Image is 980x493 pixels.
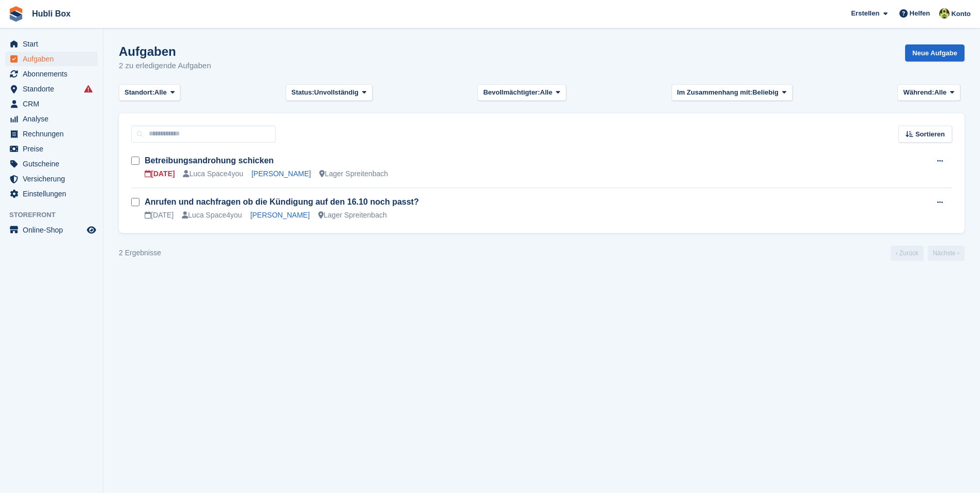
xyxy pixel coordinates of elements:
[119,60,211,72] p: 2 zu erledigende Aufgaben
[5,142,98,156] a: menu
[23,223,85,237] span: Online-Shop
[5,187,98,201] a: menu
[119,84,180,101] button: Standort: Alle
[677,87,753,98] span: Im Zusammenhang mit:
[85,224,98,236] a: Vorschau-Shop
[250,211,309,219] a: [PERSON_NAME]
[5,112,98,126] a: menu
[23,67,85,81] span: Abonnements
[889,245,967,261] nav: Page
[23,52,85,66] span: Aufgaben
[8,6,24,22] img: stora-icon-8386f47178a22dfd0bd8f6a31ec36ba5ce8667c1dd55bd0f319d3a0aa187defe.svg
[934,87,946,98] span: Alle
[23,157,85,171] span: Gutscheine
[23,187,85,201] span: Einstellungen
[319,168,388,179] div: Lager Spreitenbach
[286,84,372,101] button: Status: Unvollständig
[891,245,924,261] a: Vorherige
[23,172,85,186] span: Versicherung
[23,112,85,126] span: Analyse
[23,127,85,141] span: Rechnungen
[28,5,75,22] a: Hubli Box
[23,142,85,156] span: Preise
[183,168,243,179] div: Luca Space4you
[672,84,792,101] button: Im Zusammenhang mit: Beliebig
[939,8,950,19] img: Luca Space4you
[910,8,930,19] span: Helfen
[119,44,211,58] h1: Aufgaben
[5,127,98,141] a: menu
[5,82,98,96] a: menu
[483,87,540,98] span: Bevollmächtigter:
[5,67,98,81] a: menu
[5,157,98,171] a: menu
[23,37,85,51] span: Start
[951,9,971,19] span: Konto
[23,97,85,111] span: CRM
[5,37,98,51] a: menu
[291,87,314,98] span: Status:
[5,97,98,111] a: menu
[119,248,161,258] div: 2 Ergebnisse
[903,87,934,98] span: Während:
[154,87,167,98] span: Alle
[752,87,779,98] span: Beliebig
[5,223,98,237] a: Speisekarte
[145,156,274,165] a: Betreibungsandrohung schicken
[125,87,154,98] span: Standort:
[145,168,175,179] div: [DATE]
[182,210,242,221] div: Luca Space4you
[905,44,965,61] a: Neue Aufgabe
[5,172,98,186] a: menu
[915,129,945,140] span: Sortieren
[477,84,566,101] button: Bevollmächtigter: Alle
[145,210,174,221] div: [DATE]
[318,210,387,221] div: Lager Spreitenbach
[9,210,103,220] span: Storefront
[897,84,960,101] button: Während: Alle
[252,170,311,178] a: [PERSON_NAME]
[851,8,879,19] span: Erstellen
[145,197,419,206] a: Anrufen und nachfragen ob die Kündigung auf den 16.10 noch passt?
[928,245,965,261] a: Nächste
[540,87,552,98] span: Alle
[23,82,85,96] span: Standorte
[314,87,359,98] span: Unvollständig
[84,85,92,93] i: Es sind Fehler bei der Synchronisierung von Smart-Einträgen aufgetreten
[5,52,98,66] a: menu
